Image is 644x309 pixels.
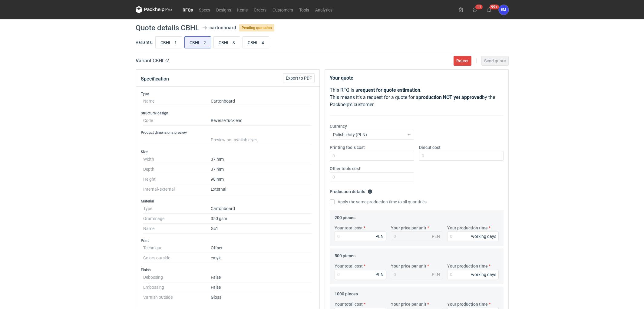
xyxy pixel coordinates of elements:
span: Reject [456,59,469,63]
div: Ewelina Macek [499,5,509,15]
dd: Reverse tuck end [211,116,312,126]
dd: Gloss [211,292,312,300]
strong: Your quote [330,75,353,81]
h3: Print [141,238,315,243]
h1: Quote details CBHL [136,24,199,31]
dt: Embossing [143,282,211,292]
div: working days [471,233,496,239]
div: working days [471,271,496,278]
div: PLN [375,233,384,239]
a: RFQs [180,6,196,13]
dd: Cartonboard [211,96,312,106]
a: Orders [251,6,269,13]
input: 0 [419,151,504,161]
input: 0 [335,270,386,279]
legend: 1000 pieces [335,289,358,296]
label: Your price per unit [391,225,426,231]
h3: Type [141,91,315,96]
strong: request for quote estimation [358,87,420,93]
svg: Packhelp Pro [136,6,172,13]
legend: 500 pieces [335,251,355,258]
label: CBHL - 1 [155,36,182,48]
dt: Grammage [143,214,211,224]
input: 0 [447,270,499,279]
dt: Width [143,154,211,164]
dd: 98 mm [211,174,312,184]
dt: Colors outside [143,253,211,263]
label: Your price per unit [391,263,426,269]
dd: Gc1 [211,224,312,234]
dt: Varnish outside [143,292,211,300]
label: Currency [330,123,347,129]
label: Other tools cost [330,166,360,172]
label: Diecut cost [419,144,441,150]
dt: Name [143,224,211,234]
button: 99+ [484,5,494,15]
dt: Technique [143,243,211,253]
a: Analytics [312,6,335,13]
label: Your production time [447,225,488,231]
button: 11 [470,5,480,15]
dd: 350 gsm [211,214,312,224]
label: Your total cost [335,263,363,269]
dd: False [211,282,312,292]
strong: production NOT yet approved [418,94,482,100]
label: CBHL - 2 [184,36,211,48]
label: Apply the same production time to all quantities [330,199,427,205]
dd: External [211,184,312,194]
label: Variants: [136,39,153,45]
dd: 37 mm [211,164,312,174]
dt: Debossing [143,272,211,282]
label: Printing tools cost [330,144,365,150]
dt: Depth [143,164,211,174]
div: PLN [375,271,384,278]
dt: Name [143,96,211,106]
a: Designs [213,6,234,13]
a: Customers [269,6,296,13]
div: cartonboard [210,24,236,31]
span: Preview not available yet. [211,137,258,142]
h3: Finish [141,268,315,272]
dt: Height [143,174,211,184]
span: Send quote [484,59,506,63]
dt: Type [143,204,211,214]
span: Export to PDF [286,76,312,80]
label: CBHL - 3 [213,36,240,48]
h3: Product dimensions preview [141,130,315,135]
dd: False [211,272,312,282]
p: This RFQ is a . This means it's a request for a quote for a by the Packhelp's customer. [330,87,504,108]
input: 0 [335,232,386,241]
h2: Variant CBHL - 2 [136,57,169,64]
button: Reject [454,56,471,66]
input: 0 [330,172,414,182]
label: Your total cost [335,301,363,307]
a: Specs [196,6,213,13]
span: Polish złoty (PLN) [333,132,367,137]
button: EM [499,5,509,15]
button: Export to PDF [283,73,315,83]
dd: Cartonboard [211,204,312,214]
dt: Code [143,116,211,126]
span: Pending quotation [239,24,274,31]
dd: cmyk [211,253,312,263]
h3: Size [141,150,315,154]
input: 0 [447,232,499,241]
dt: Internal/external [143,184,211,194]
div: PLN [432,233,440,239]
label: Your total cost [335,225,363,231]
h3: Structural design [141,111,315,116]
div: PLN [432,271,440,278]
a: Items [234,6,251,13]
label: Your production time [447,301,488,307]
dd: 37 mm [211,154,312,164]
label: CBHL - 4 [243,36,269,48]
label: Your price per unit [391,301,426,307]
button: Send quote [481,56,509,66]
a: Tools [296,6,312,13]
h3: Material [141,199,315,204]
label: Your production time [447,263,488,269]
legend: Production details [330,187,372,194]
input: 0 [330,151,414,161]
legend: 200 pieces [335,213,355,220]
